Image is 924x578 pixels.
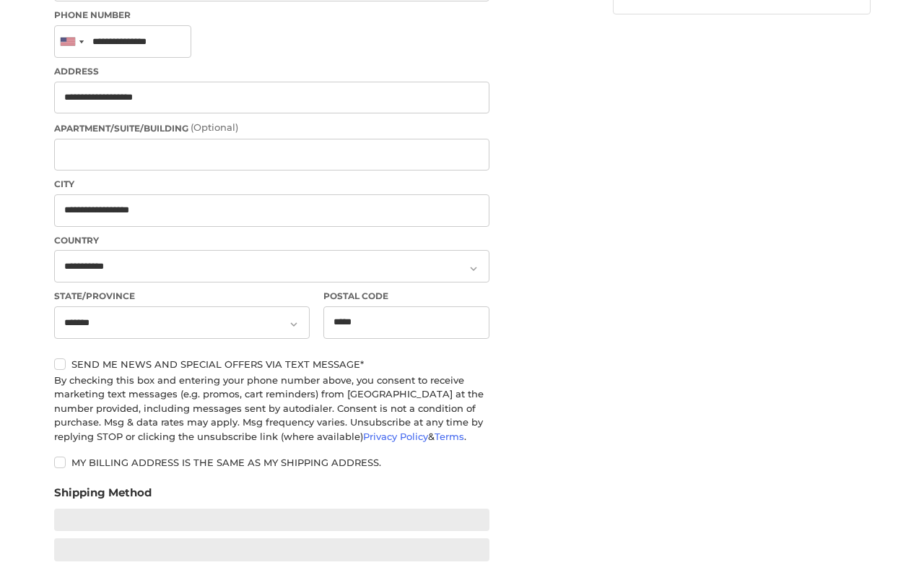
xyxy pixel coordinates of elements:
[54,485,152,508] legend: Shipping Method
[54,290,310,303] label: State/Province
[54,65,489,78] label: Address
[363,431,428,442] a: Privacy Policy
[323,290,489,303] label: Postal Code
[55,26,88,57] div: United States: +1
[435,431,464,442] a: Terms
[54,374,489,444] div: By checking this box and entering your phone number above, you consent to receive marketing text ...
[54,178,489,191] label: City
[54,9,489,22] label: Phone Number
[54,234,489,247] label: Country
[191,121,238,133] small: (Optional)
[54,457,489,468] label: My billing address is the same as my shipping address.
[54,358,489,370] label: Send me news and special offers via text message*
[54,121,489,135] label: Apartment/Suite/Building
